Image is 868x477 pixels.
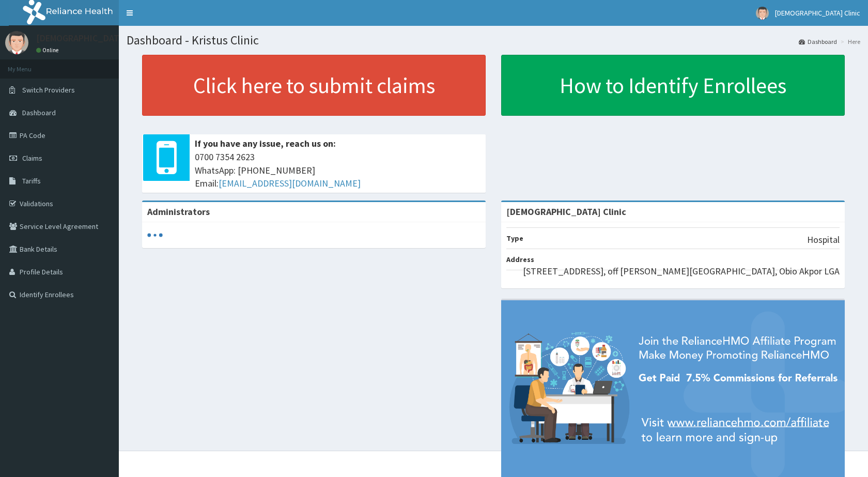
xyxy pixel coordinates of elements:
[142,55,486,116] a: Click here to submit claims
[147,227,163,243] svg: audio-loading
[22,153,42,163] span: Claims
[506,255,534,264] b: Address
[838,37,860,46] li: Here
[775,8,860,18] span: [DEMOGRAPHIC_DATA] Clinic
[506,206,626,218] strong: [DEMOGRAPHIC_DATA] Clinic
[5,31,28,54] img: User Image
[756,7,769,20] img: User Image
[195,150,481,190] span: 0700 7354 2623 WhatsApp: [PHONE_NUMBER] Email:
[147,206,210,218] b: Administrators
[523,265,840,278] p: [STREET_ADDRESS], off [PERSON_NAME][GEOGRAPHIC_DATA], Obio Akpor LGA
[799,37,837,46] a: Dashboard
[36,47,61,54] a: Online
[506,234,523,243] b: Type
[36,34,151,43] p: [DEMOGRAPHIC_DATA] Clinic
[807,233,840,247] p: Hospital
[501,55,845,116] a: How to Identify Enrollees
[127,34,860,47] h1: Dashboard - Kristus Clinic
[219,177,361,189] a: [EMAIL_ADDRESS][DOMAIN_NAME]
[22,176,41,186] span: Tariffs
[22,108,56,117] span: Dashboard
[195,137,336,149] b: If you have any issue, reach us on:
[22,85,75,95] span: Switch Providers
